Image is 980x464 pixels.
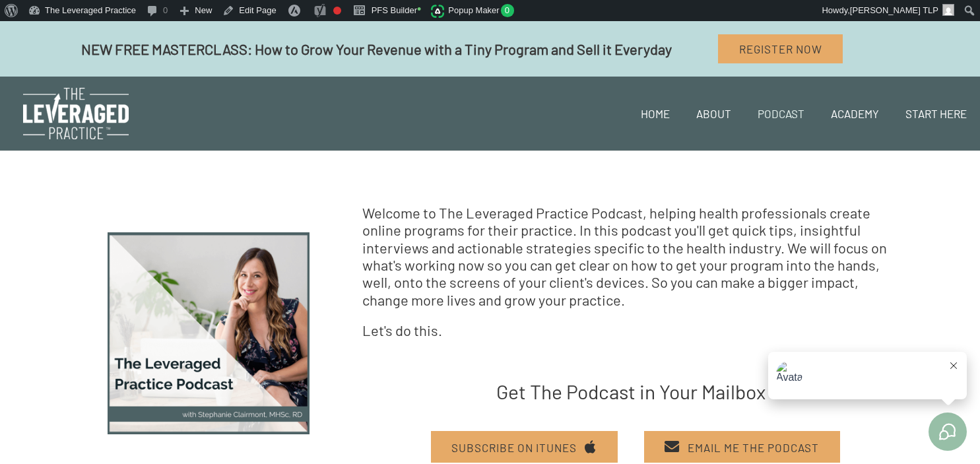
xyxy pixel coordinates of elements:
[108,232,310,435] img: The-leveraged-practice-podcast-stephanie-clairmont
[501,4,515,17] span: 0
[644,431,840,463] a: Email Me The Podcast
[496,380,766,403] span: Get The Podcast in Your Mailbox
[333,7,341,15] div: Focus keyphrase not set
[892,91,980,136] a: Start Here
[739,42,822,55] span: Register Now
[744,91,818,136] a: Podcast
[431,431,618,463] a: Subscribe on Itunes
[451,440,577,453] span: Subscribe on Itunes
[683,91,744,136] a: About
[417,3,421,16] span: •
[850,5,938,15] span: [PERSON_NAME] TLP
[618,91,980,136] nav: Site Navigation
[818,91,892,136] a: Academy
[362,321,899,339] h5: Let's do this.
[81,40,672,57] span: NEW FREE MASTERCLASS: How to Grow Your Revenue with a Tiny Program and Sell it Everyday
[362,204,899,308] h5: Welcome to The Leveraged Practice Podcast, helping health professionals create online programs fo...
[23,88,129,139] img: The Leveraged Practice
[688,440,819,453] span: Email Me The Podcast
[718,34,843,63] a: Register Now
[628,91,683,136] a: Home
